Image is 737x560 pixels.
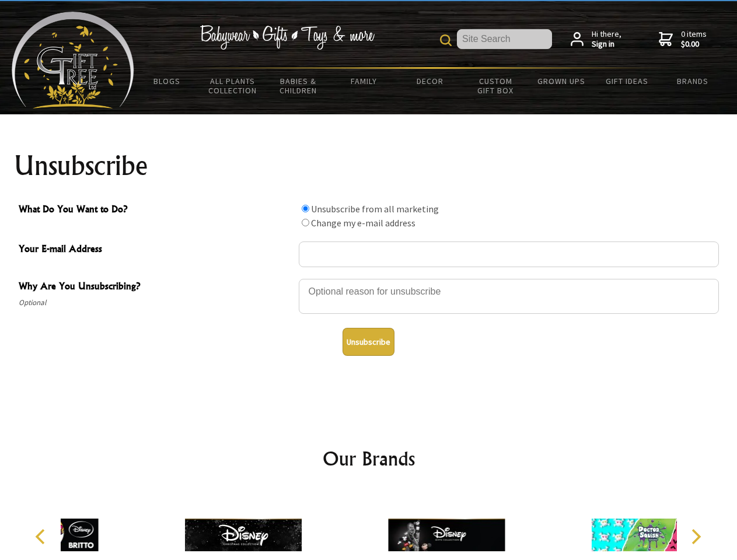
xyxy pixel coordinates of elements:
[134,69,200,93] a: BLOGS
[311,217,415,229] label: Change my e-mail address
[571,29,621,50] a: Hi there,Sign in
[23,444,714,473] h2: Our Brands
[14,152,724,180] h1: Unsubscribe
[659,29,707,50] a: 0 items$0.00
[528,69,594,93] a: Grown Ups
[302,205,309,212] input: What Do You Want to Do?
[311,203,439,215] label: Unsubscribe from all marketing
[302,219,309,226] input: What Do You Want to Do?
[29,524,55,549] button: Previous
[440,34,452,46] img: product search
[397,69,463,93] a: Decor
[681,29,707,50] span: 0 items
[343,328,394,356] button: Unsubscribe
[457,29,552,49] input: Site Search
[299,242,719,267] input: Your E-mail Address
[19,296,293,310] span: Optional
[299,279,719,314] textarea: Why Are You Unsubscribing?
[266,69,331,103] a: Babies & Children
[683,524,708,549] button: Next
[19,242,293,258] span: Your E-mail Address
[200,69,266,103] a: All Plants Collection
[12,12,134,108] img: Babyware - Gifts - Toys and more...
[681,39,707,50] strong: $0.00
[19,279,293,296] span: Why Are You Unsubscribing?
[463,69,529,103] a: Custom Gift Box
[594,69,660,93] a: Gift Ideas
[200,25,375,50] img: Babywear - Gifts - Toys & more
[331,69,397,93] a: Family
[592,29,621,50] span: Hi there,
[660,69,726,93] a: Brands
[19,202,293,219] span: What Do You Want to Do?
[592,39,621,50] strong: Sign in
